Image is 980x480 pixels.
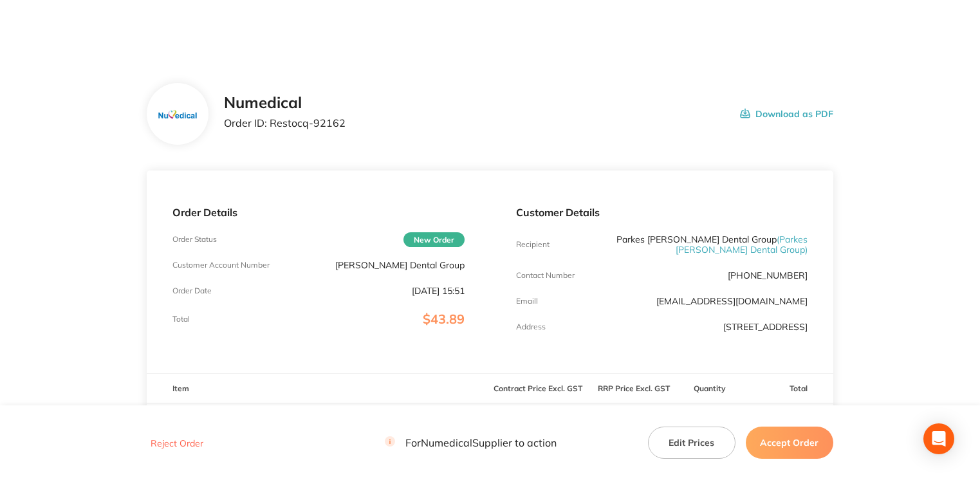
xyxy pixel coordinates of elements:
[656,295,808,307] a: [EMAIL_ADDRESS][DOMAIN_NAME]
[723,322,808,332] p: [STREET_ADDRESS]
[157,107,199,122] img: bTgzdmk4dA
[516,240,550,249] p: Recipient
[923,423,954,454] div: Open Intercom Messenger
[172,286,212,295] p: Order Date
[335,260,465,270] p: [PERSON_NAME] Dental Group
[67,18,196,37] img: Restocq logo
[676,234,808,255] span: ( Parkes [PERSON_NAME] Dental Group )
[147,438,207,449] button: Reject Order
[728,270,808,281] p: [PHONE_NUMBER]
[740,94,833,134] button: Download as PDF
[147,374,490,404] th: Item
[172,404,237,468] img: Y2JqNnRhaw
[67,18,196,39] a: Restocq logo
[224,94,346,112] h2: Numedical
[516,207,808,218] p: Customer Details
[412,286,465,296] p: [DATE] 15:51
[737,374,833,404] th: Total
[423,311,465,327] span: $43.89
[224,117,346,129] p: Order ID: Restocq- 92162
[403,232,465,247] span: New Order
[172,235,217,244] p: Order Status
[172,261,270,270] p: Customer Account Number
[516,271,575,280] p: Contact Number
[172,207,464,218] p: Order Details
[490,374,586,404] th: Contract Price Excl. GST
[648,427,735,459] button: Edit Prices
[682,374,737,404] th: Quantity
[586,374,682,404] th: RRP Price Excl. GST
[385,437,557,449] p: For Numedical Supplier to action
[172,315,190,324] p: Total
[613,234,808,255] p: Parkes [PERSON_NAME] Dental Group
[516,297,538,306] p: Emaill
[516,322,546,331] p: Address
[746,427,833,459] button: Accept Order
